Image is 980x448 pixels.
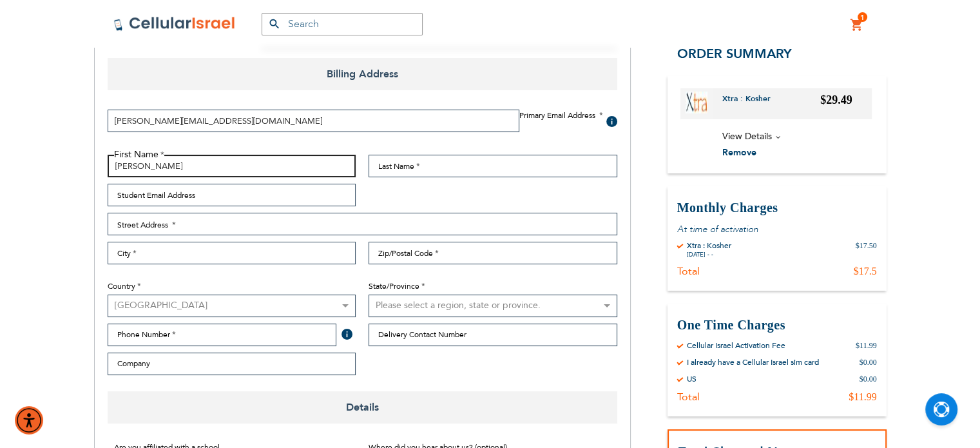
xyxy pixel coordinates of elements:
div: Total [677,391,700,404]
span: Primary Email Address [519,110,595,121]
div: $17.50 [856,240,877,258]
span: Remove [722,146,756,159]
div: $0.00 [860,374,877,384]
div: $11.99 [856,340,877,351]
a: Xtra : Kosher [722,93,780,114]
div: Xtra : Kosher [687,240,731,251]
div: $0.00 [860,357,877,367]
h3: Monthly Charges [677,199,877,217]
span: Details [108,391,617,424]
div: Cellular Israel Activation Fee [687,340,785,351]
div: [DATE] - - [687,251,731,258]
input: Search [262,13,423,35]
span: $29.49 [820,93,852,106]
div: $17.5 [854,265,877,278]
span: 1 [860,12,865,23]
div: Total [677,265,700,278]
a: 1 [850,17,864,33]
p: At time of activation [677,223,877,235]
div: Accessibility Menu [15,406,43,434]
span: Order Summary [677,45,792,63]
div: I already have a Cellular Israel sim card [687,357,819,367]
div: US [687,374,697,384]
img: Xtra : Kosher [686,92,707,113]
img: Cellular Israel Logo [113,16,236,32]
h3: One Time Charges [677,317,877,334]
span: Billing Address [108,58,617,90]
span: View Details [722,130,772,142]
div: $11.99 [849,391,876,404]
